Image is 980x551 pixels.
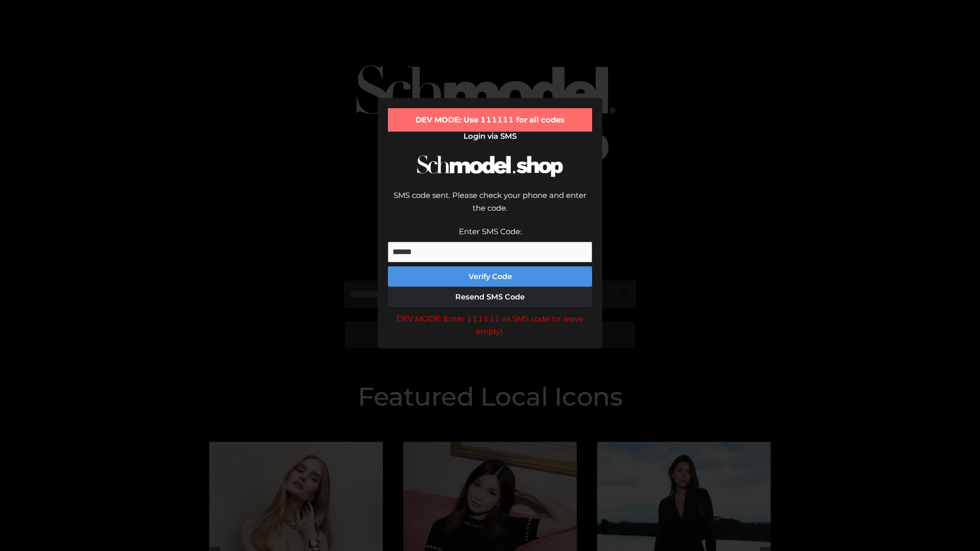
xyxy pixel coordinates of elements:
div: DEV MODE: Enter 111111 as SMS code (or leave empty). [388,312,592,338]
img: Schmodel Logo [413,146,567,186]
div: SMS code sent. Please check your phone and enter the code. [388,189,592,225]
label: Enter SMS Code: [459,227,522,236]
button: Verify Code [388,266,592,287]
button: Resend SMS Code [388,287,592,307]
h2: Login via SMS [388,132,592,141]
div: DEV MODE: Use 111111 for all codes [388,108,592,132]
